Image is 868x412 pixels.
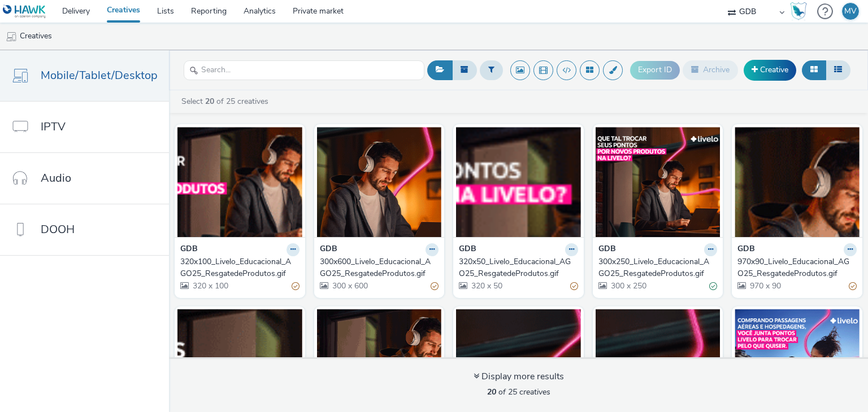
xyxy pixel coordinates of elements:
[431,280,439,292] div: Partially valid
[598,256,713,279] div: 300x250_Livelo_Educacional_AGO25_ResgatedeProdutos.gif
[320,243,337,256] strong: GDB
[474,370,564,383] div: Display more results
[470,280,502,291] span: 320 x 50
[317,127,442,237] img: 300x600_Livelo_Educacional_AGO25_ResgatedeProdutos.gif visual
[849,280,857,292] div: Partially valid
[790,2,811,20] a: Hawk Academy
[744,60,796,80] a: Creative
[41,119,66,135] span: IPTV
[598,256,718,279] a: 300x250_Livelo_Educacional_AGO25_ResgatedeProdutos.gif
[802,60,826,80] button: Grid
[735,127,860,237] img: 970x90_Livelo_Educacional_AGO25_ResgatedeProdutos.gif visual
[610,280,646,291] span: 300 x 250
[487,387,550,397] span: of 25 creatives
[6,31,17,42] img: mobile
[41,221,75,238] span: DOOH
[180,256,295,279] div: 320x100_Livelo_Educacional_AGO25_ResgatedeProdutos.gif
[456,127,581,237] img: 320x50_Livelo_Educacional_AGO25_ResgatedeProdutos.gif visual
[683,60,738,80] button: Archive
[459,243,476,256] strong: GDB
[292,280,300,292] div: Partially valid
[180,256,300,279] a: 320x100_Livelo_Educacional_AGO25_ResgatedeProdutos.gif
[459,256,574,279] div: 320x50_Livelo_Educacional_AGO25_ResgatedeProdutos.gif
[3,5,46,19] img: undefined Logo
[180,96,273,107] a: Select of 25 creatives
[41,67,158,84] span: Mobile/Tablet/Desktop
[331,280,368,291] span: 300 x 600
[487,387,496,397] strong: 20
[709,280,717,292] div: Valid
[180,243,198,256] strong: GDB
[598,243,616,256] strong: GDB
[826,60,850,80] button: Table
[749,280,781,291] span: 970 x 90
[192,280,228,291] span: 320 x 100
[844,3,857,20] div: MV
[630,61,680,79] button: Export ID
[596,127,721,237] img: 300x250_Livelo_Educacional_AGO25_ResgatedeProdutos.gif visual
[320,256,439,279] a: 300x600_Livelo_Educacional_AGO25_ResgatedeProdutos.gif
[177,127,302,237] img: 320x100_Livelo_Educacional_AGO25_ResgatedeProdutos.gif visual
[737,256,857,279] a: 970x90_Livelo_Educacional_AGO25_ResgatedeProdutos.gif
[570,280,578,292] div: Partially valid
[41,170,71,186] span: Audio
[205,96,214,107] strong: 20
[737,256,852,279] div: 970x90_Livelo_Educacional_AGO25_ResgatedeProdutos.gif
[184,60,424,80] input: Search...
[459,256,578,279] a: 320x50_Livelo_Educacional_AGO25_ResgatedeProdutos.gif
[320,256,435,279] div: 300x600_Livelo_Educacional_AGO25_ResgatedeProdutos.gif
[737,243,755,256] strong: GDB
[790,2,807,20] img: Hawk Academy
